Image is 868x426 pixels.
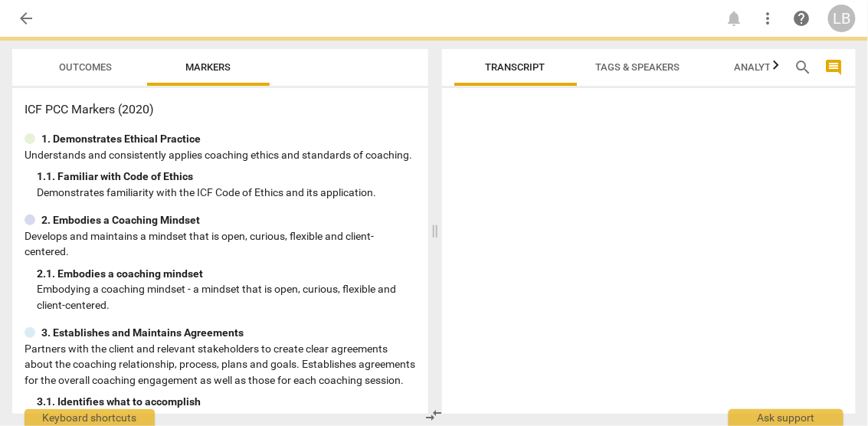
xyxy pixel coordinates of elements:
[25,409,155,426] div: Keyboard shortcuts
[25,147,416,163] p: Understands and consistently applies coaching ethics and standards of coaching.
[596,61,680,73] span: Tags & Speakers
[486,61,545,73] span: Transcript
[37,281,416,313] p: Embodying a coaching mindset - a mindset that is open, curious, flexible and client-centered.
[37,394,416,410] div: 3. 1. Identifies what to accomplish
[41,212,200,228] p: 2. Embodies a Coaching Mindset
[41,131,201,147] p: 1. Demonstrates Ethical Practice
[60,61,113,73] span: Outcomes
[25,341,416,388] p: Partners with the client and relevant stakeholders to create clear agreements about the coaching ...
[729,409,843,426] div: Ask support
[793,9,811,28] span: help
[17,9,35,28] span: arrow_back
[791,55,816,80] button: Search
[759,9,778,28] span: more_vert
[37,185,416,201] p: Demonstrates familiarity with the ICF Code of Ethics and its application.
[825,58,843,77] span: comment
[37,169,416,185] div: 1. 1. Familiar with Code of Ethics
[788,5,816,32] a: Help
[828,5,856,32] button: LB
[25,228,416,260] p: Develops and maintains a mindset that is open, curious, flexible and client-centered.
[186,61,231,73] span: Markers
[37,266,416,282] div: 2. 1. Embodies a coaching mindset
[41,325,244,341] p: 3. Establishes and Maintains Agreements
[735,61,787,73] span: Analytics
[424,406,443,424] span: compare_arrows
[822,55,847,80] button: Show/Hide comments
[794,58,813,77] span: search
[25,100,416,119] h3: ICF PCC Markers (2020)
